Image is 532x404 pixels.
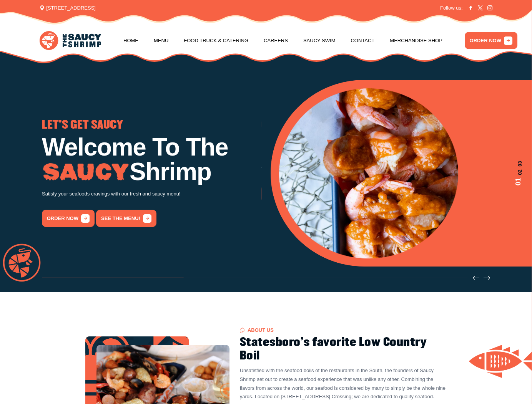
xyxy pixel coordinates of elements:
[42,163,130,181] img: Image
[279,88,458,258] img: Banner Image
[154,26,168,55] a: Menu
[42,135,261,184] h1: Welcome To The Shrimp
[42,210,95,227] a: order now
[184,26,248,55] a: Food Truck & Catering
[465,32,517,49] a: ORDER NOW
[240,328,274,333] span: About US
[261,119,389,131] span: GO THE WHOLE NINE YARDS
[240,336,447,363] h2: Statesboro's favorite Low Country Boil
[261,185,314,202] a: order now
[261,135,480,160] h1: Low Country Boil
[351,26,374,55] a: Contact
[264,26,288,55] a: Careers
[42,119,261,227] div: 1 / 3
[473,275,479,281] button: Previous slide
[440,4,463,12] span: Follow us:
[513,161,524,166] span: 03
[261,165,480,174] p: Try our famous Whole Nine Yards sauce! The recipe is our secret!
[240,366,447,401] p: Unsatisfied with the seafood boils of the restaurants in the South, the founders of Saucy Shrimp ...
[513,178,524,185] span: 01
[303,26,336,55] a: Saucy Swim
[40,4,96,12] span: [STREET_ADDRESS]
[390,26,442,55] a: Merchandise Shop
[484,275,490,281] button: Next slide
[96,210,156,227] a: See the menu!
[513,169,524,175] span: 02
[279,88,524,258] div: 1 / 3
[40,31,101,50] img: logo
[42,119,123,131] span: LET'S GET SAUCY
[42,190,261,199] p: Satisfy your seafoods cravings with our fresh and saucy menu!
[261,119,480,202] div: 2 / 3
[123,26,138,55] a: Home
